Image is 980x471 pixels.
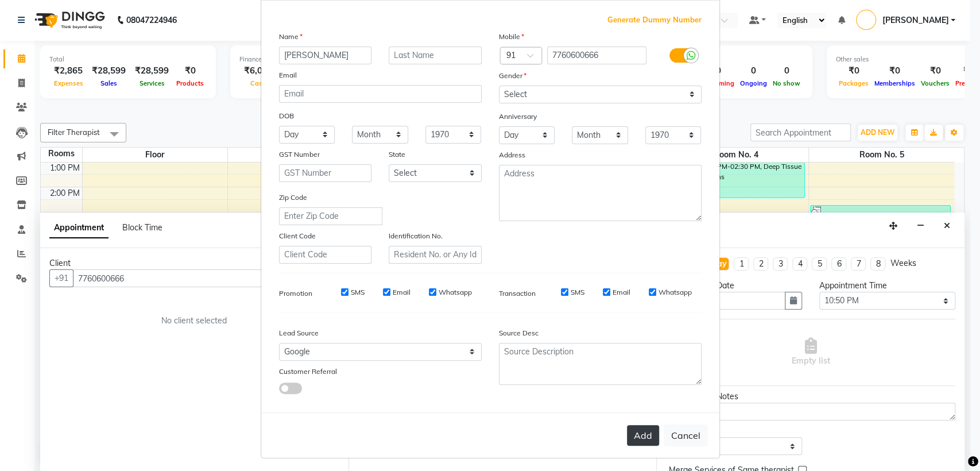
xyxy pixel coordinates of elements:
button: Cancel [664,424,708,446]
input: First Name [279,47,372,64]
label: Gender [499,71,526,81]
label: Email [279,70,297,80]
input: Client Code [279,246,372,264]
label: Whatsapp [659,287,692,298]
input: Mobile [547,47,646,64]
label: Address [499,150,525,160]
input: Email [279,85,482,103]
label: Identification No. [389,231,443,241]
button: Add [627,425,659,446]
label: Lead Source [279,328,319,338]
label: SMS [571,287,584,298]
label: Name [279,32,303,42]
input: Enter Zip Code [279,207,382,225]
label: SMS [351,287,365,298]
label: Customer Referral [279,366,337,377]
label: GST Number [279,149,320,160]
label: Email [613,287,630,298]
label: Source Desc [499,328,539,338]
input: Resident No. or Any Id [389,246,482,264]
label: Transaction [499,288,536,299]
label: State [389,149,405,160]
label: Zip Code [279,192,307,203]
label: Promotion [279,288,312,299]
input: GST Number [279,164,372,182]
label: Client Code [279,231,316,241]
label: Mobile [499,32,524,42]
input: Last Name [389,47,482,64]
label: Email [393,287,410,298]
label: Whatsapp [439,287,472,298]
label: Anniversary [499,111,537,122]
span: Generate Dummy Number [607,14,702,26]
label: DOB [279,111,294,121]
